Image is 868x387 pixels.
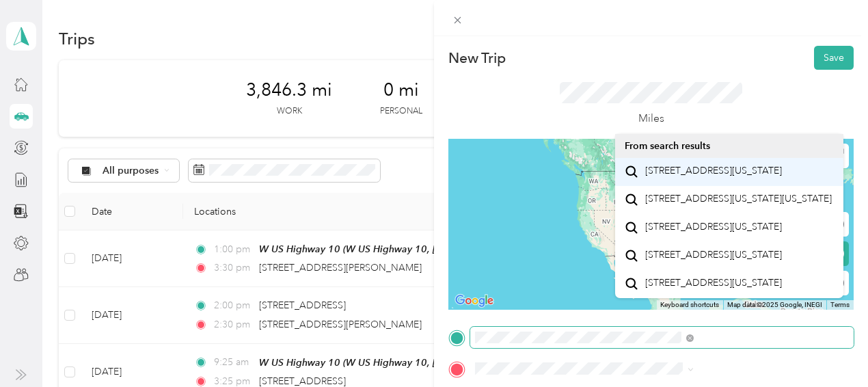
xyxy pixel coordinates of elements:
span: Map data ©2025 Google, INEGI [727,301,822,308]
a: Open this area in Google Maps (opens a new window) [452,292,497,310]
span: [STREET_ADDRESS][US_STATE] [645,221,782,233]
p: New Trip [448,49,506,68]
span: [STREET_ADDRESS][US_STATE][US_STATE] [645,193,832,205]
span: From search results [625,140,710,152]
span: [STREET_ADDRESS][US_STATE] [645,165,782,177]
span: [STREET_ADDRESS][US_STATE] [645,277,782,289]
iframe: Everlance-gr Chat Button Frame [791,310,868,387]
img: Google [452,292,497,310]
button: Save [814,46,854,70]
span: [STREET_ADDRESS][US_STATE] [645,249,782,261]
p: Miles [638,110,664,127]
button: Keyboard shortcuts [660,300,719,310]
